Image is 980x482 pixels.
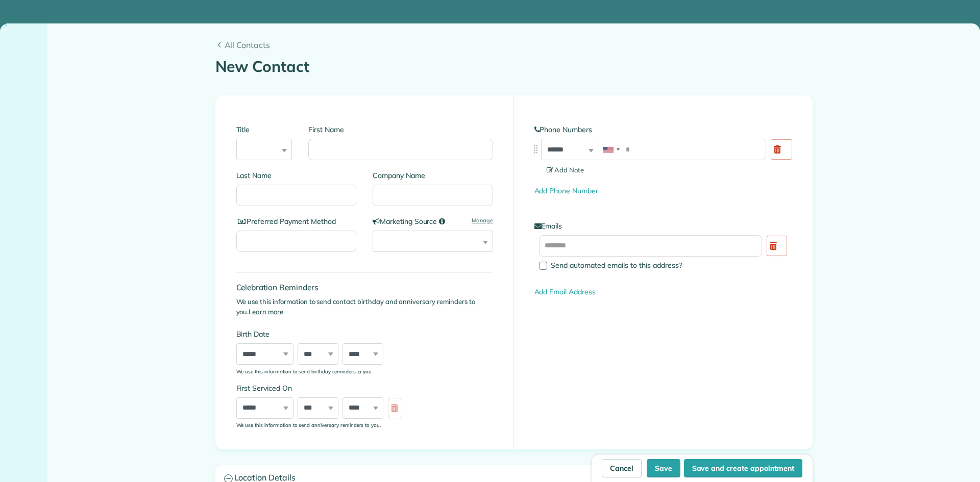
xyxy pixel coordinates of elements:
label: First Serviced On [236,383,407,393]
a: Add Email Address [534,287,596,296]
label: Last Name [236,170,357,181]
span: All Contacts [225,39,813,51]
span: Add Note [547,166,584,174]
a: Add Phone Number [534,186,598,195]
button: Save and create appointment [684,459,802,477]
h1: New Contact [215,58,813,75]
label: First Name [308,124,493,135]
span: Send automated emails to this address? [551,261,682,270]
label: Birth Date [236,329,407,339]
p: We use this information to send contact birthday and anniversary reminders to you. [236,297,493,317]
label: Preferred Payment Method [236,216,357,226]
button: Save [647,459,680,477]
a: Manage [472,216,493,225]
sub: We use this information to send birthday reminders to you. [236,368,373,374]
a: Cancel [602,459,642,477]
a: Learn more [249,308,283,316]
label: Company Name [373,170,493,181]
label: Marketing Source [373,216,493,226]
label: Emails [534,221,792,231]
sub: We use this information to send anniversary reminders to you. [236,422,381,428]
label: Phone Numbers [534,124,792,135]
a: All Contacts [215,39,813,51]
div: United States: +1 [599,139,623,160]
img: drag_indicator-119b368615184ecde3eda3c64c821f6cf29d3e2b97b89ee44bc31753036683e5.png [530,144,541,155]
label: Title [236,124,292,135]
h4: Celebration Reminders [236,283,493,292]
